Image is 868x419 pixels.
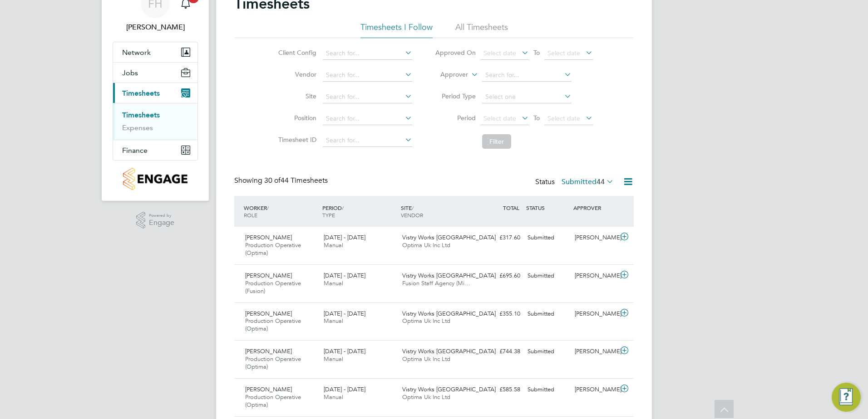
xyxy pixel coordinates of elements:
div: [PERSON_NAME] [571,382,618,397]
label: Client Config [276,49,316,57]
div: STATUS [524,200,571,216]
span: Vistry Works [GEOGRAPHIC_DATA] [402,347,496,355]
span: Fusion Staff Agency (Mi… [402,279,470,287]
span: Manual [324,393,343,401]
span: [PERSON_NAME] [245,272,292,279]
span: To [531,47,542,58]
input: Search for... [323,47,412,60]
a: Go to home page [113,168,198,190]
div: Submitted [524,268,571,283]
li: Timesheets I Follow [360,22,433,38]
input: Search for... [323,91,412,103]
span: / [342,204,344,211]
span: Optima Uk Inc Ltd [402,355,450,363]
span: Production Operative (Optima) [245,355,301,370]
span: [PERSON_NAME] [245,347,292,355]
span: Optima Uk Inc Ltd [402,241,450,249]
span: [DATE] - [DATE] [324,272,365,279]
div: £585.58 [477,382,524,397]
label: Submitted [562,177,614,186]
img: countryside-properties-logo-retina.png [123,168,187,190]
span: / [412,204,414,211]
span: 44 Timesheets [264,176,328,185]
label: Vendor [276,70,316,78]
span: / [267,204,269,211]
input: Search for... [323,69,412,82]
div: Submitted [524,307,571,322]
div: £695.60 [477,268,524,283]
span: Select date [547,49,580,57]
span: Vistry Works [GEOGRAPHIC_DATA] [402,310,496,317]
input: Search for... [323,112,412,125]
span: [DATE] - [DATE] [324,385,365,393]
span: Select date [483,114,516,122]
button: Engage Resource Center [832,383,861,412]
button: Filter [482,134,511,149]
span: Powered by [149,212,174,219]
span: Manual [324,241,343,249]
div: Submitted [524,344,571,359]
a: Powered byEngage [136,212,175,229]
span: Engage [149,219,174,227]
label: Period [435,114,476,122]
label: Approved On [435,49,476,57]
div: Timesheets [113,103,197,140]
span: [PERSON_NAME] [245,310,292,317]
input: Search for... [323,134,412,147]
span: VENDOR [401,211,423,219]
div: [PERSON_NAME] [571,344,618,359]
span: Jobs [122,68,138,77]
div: [PERSON_NAME] [571,307,618,322]
div: £317.60 [477,230,524,245]
div: Showing [234,176,330,185]
span: Manual [324,317,343,325]
div: WORKER [242,200,320,223]
span: 44 [597,177,605,186]
span: [DATE] - [DATE] [324,234,365,241]
span: Network [122,48,151,57]
button: Finance [113,140,197,160]
div: SITE [399,200,477,223]
span: Select date [547,114,580,122]
div: Submitted [524,230,571,245]
label: Approver [427,70,468,79]
span: TYPE [322,211,335,219]
input: Search for... [482,69,572,82]
span: Production Operative (Optima) [245,241,301,257]
label: Timesheet ID [276,136,316,144]
span: To [531,112,542,124]
label: Position [276,114,316,122]
span: Optima Uk Inc Ltd [402,393,450,401]
span: Select date [483,49,516,57]
span: ROLE [244,211,257,219]
a: Timesheets [122,111,160,119]
button: Timesheets [113,83,197,103]
span: [PERSON_NAME] [245,234,292,241]
span: [PERSON_NAME] [245,385,292,393]
span: Optima Uk Inc Ltd [402,317,450,325]
span: Vistry Works [GEOGRAPHIC_DATA] [402,272,496,279]
span: Timesheets [122,89,160,97]
span: Manual [324,355,343,363]
span: Vistry Works [GEOGRAPHIC_DATA] [402,234,496,241]
span: Production Operative (Optima) [245,393,301,409]
span: Vistry Works [GEOGRAPHIC_DATA] [402,385,496,393]
div: [PERSON_NAME] [571,230,618,245]
span: Production Operative (Fusion) [245,279,301,295]
div: Status [535,176,616,189]
label: Site [276,92,316,100]
span: [DATE] - [DATE] [324,310,365,317]
label: Period Type [435,92,476,100]
div: [PERSON_NAME] [571,268,618,283]
span: Finance [122,146,148,155]
button: Jobs [113,63,197,83]
div: APPROVER [571,200,618,216]
div: £355.10 [477,307,524,322]
span: TOTAL [503,204,519,211]
li: All Timesheets [455,22,508,38]
span: Fidel Hill [113,22,198,33]
button: Network [113,42,197,62]
span: 30 of [264,176,281,185]
div: Submitted [524,382,571,397]
a: Expenses [122,123,153,132]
